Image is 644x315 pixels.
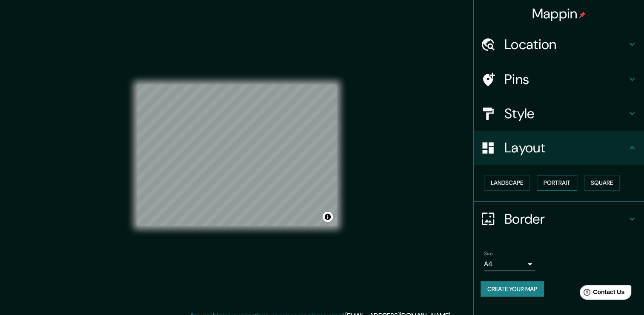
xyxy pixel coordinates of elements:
canvas: Map [137,85,337,226]
button: Create your map [481,281,544,297]
img: pin-icon.png [579,12,586,18]
button: Square [584,175,620,191]
h4: Mappin [532,5,586,22]
h4: Location [504,36,627,53]
label: Size [484,250,493,257]
div: Border [474,202,644,236]
div: Pins [474,62,644,96]
iframe: Help widget launcher [568,282,635,306]
h4: Style [504,105,627,122]
button: Landscape [484,175,530,191]
h4: Border [504,210,627,227]
button: Portrait [537,175,577,191]
div: Location [474,27,644,61]
h4: Pins [504,71,627,88]
div: A4 [484,257,535,271]
div: Layout [474,131,644,165]
div: Style [474,96,644,131]
button: Toggle attribution [323,212,333,222]
h4: Layout [504,139,627,156]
